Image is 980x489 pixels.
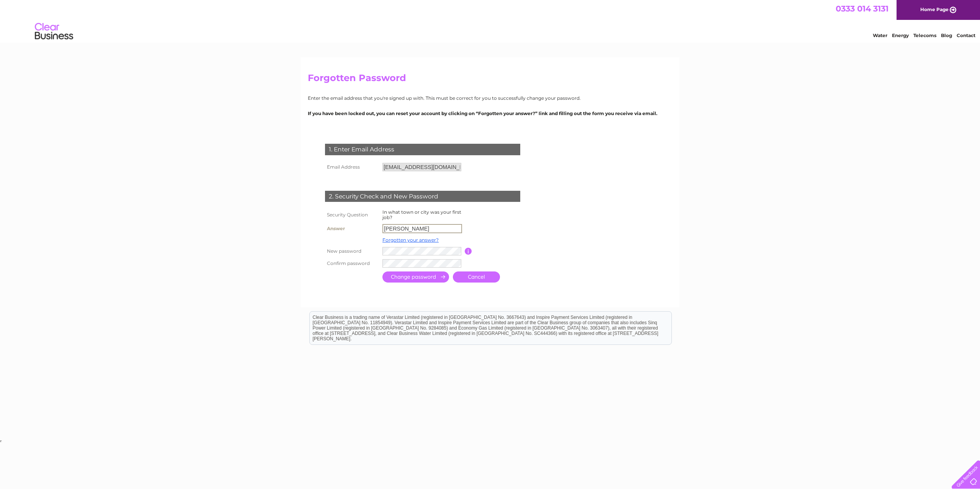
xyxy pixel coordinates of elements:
[34,20,73,43] img: logo.png
[382,271,449,283] input: Submit
[308,110,672,117] p: If you have been locked out, you can reset your account by clicking on “Forgotten your answer?” l...
[382,209,461,220] label: In what town or city was your first job?
[453,271,500,283] a: Cancel
[310,4,671,37] div: Clear Business is a trading name of Verastar Limited (registered in [GEOGRAPHIC_DATA] No. 3667643...
[957,32,975,38] a: Contact
[941,32,952,38] a: Blog
[836,4,889,13] a: 0333 014 3131
[323,222,381,235] th: Answer
[382,237,439,243] a: Forgotten your answer?
[308,73,672,87] h2: Forgotten Password
[323,257,381,270] th: Confirm password
[323,245,381,257] th: New password
[323,161,381,173] th: Email Address
[325,144,520,155] div: 1. Enter Email Address
[465,248,472,255] input: Information
[325,191,520,202] div: 2. Security Check and New Password
[323,208,381,222] th: Security Question
[913,32,936,38] a: Telecoms
[892,32,909,38] a: Energy
[873,32,887,38] a: Water
[308,94,672,102] p: Enter the email address that you're signed up with. This must be correct for you to successfully ...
